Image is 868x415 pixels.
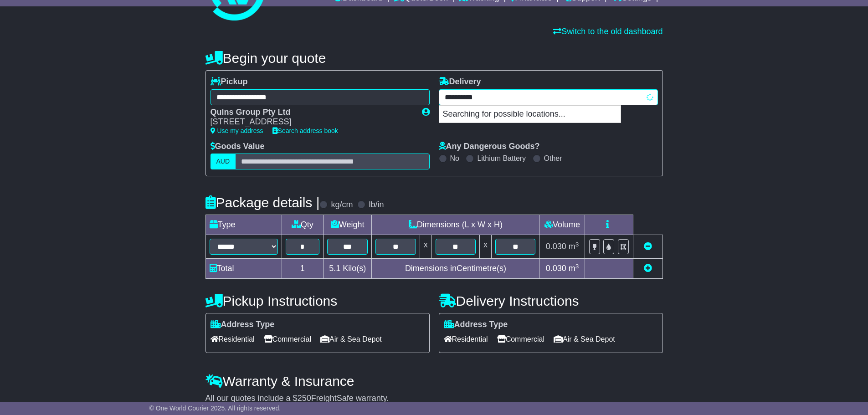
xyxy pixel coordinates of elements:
span: © One World Courier 2025. All rights reserved. [149,405,281,412]
h4: Delivery Instructions [439,293,663,308]
label: lb/in [369,200,384,210]
span: 5.1 [329,264,340,273]
h4: Package details | [205,195,320,210]
td: Weight [324,215,372,235]
span: m [569,242,579,251]
h4: Begin your quote [205,51,663,66]
label: No [450,154,459,163]
a: Use my address [211,127,263,134]
div: [STREET_ADDRESS] [211,117,413,127]
label: Address Type [444,320,508,330]
span: Residential [211,332,255,346]
p: Searching for possible locations... [439,106,621,123]
label: Pickup [211,77,248,87]
sup: 3 [575,241,579,248]
td: Type [205,215,282,235]
td: Dimensions in Centimetre(s) [372,259,539,279]
a: Add new item [644,264,652,273]
td: x [420,235,431,259]
label: AUD [211,154,236,169]
span: 250 [298,394,311,403]
span: 0.030 [546,264,566,273]
a: Switch to the old dashboard [553,27,663,36]
label: Address Type [211,320,275,330]
span: Air & Sea Depot [554,332,615,346]
sup: 3 [575,263,579,270]
td: Dimensions (L x W x H) [372,215,539,235]
span: Residential [444,332,488,346]
h4: Pickup Instructions [205,293,430,308]
a: Remove this item [644,242,652,251]
td: 1 [282,259,324,279]
td: Volume [539,215,585,235]
label: Lithium Battery [477,154,526,163]
span: Commercial [264,332,311,346]
span: 0.030 [546,242,566,251]
span: Commercial [497,332,544,346]
span: Air & Sea Depot [320,332,382,346]
td: Total [205,259,282,279]
label: Other [544,154,562,163]
span: m [569,264,579,273]
td: x [480,235,492,259]
div: Quins Group Pty Ltd [211,108,413,118]
h4: Warranty & Insurance [205,374,663,389]
div: All our quotes include a $ FreightSafe warranty. [205,394,663,404]
td: Qty [282,215,324,235]
label: Delivery [439,77,481,87]
label: Goods Value [211,142,265,152]
a: Search address book [272,127,338,134]
td: Kilo(s) [324,259,372,279]
label: Any Dangerous Goods? [439,142,540,152]
label: kg/cm [331,200,353,210]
